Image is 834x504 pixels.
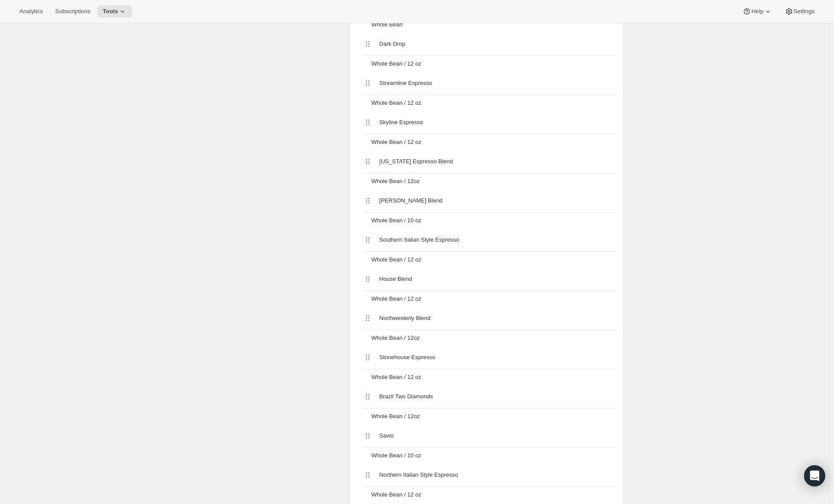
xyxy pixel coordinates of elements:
button: Subscriptions [50,5,96,18]
span: Settings [793,8,815,15]
button: Analytics [14,5,48,18]
span: Analytics [19,8,43,15]
span: House Blend [379,275,412,283]
div: Whole Bean / 12 oz [368,95,616,111]
div: Whole Bean / 12oz [368,173,616,189]
span: Subscriptions [55,8,90,15]
span: Streamline Espresso [379,79,432,88]
span: Brazil Two Diamonds [379,392,433,401]
div: Whole Bean / 12 oz [368,487,616,503]
span: Savio [379,431,394,440]
button: Settings [779,5,820,18]
button: Tools [97,5,132,18]
div: Whole Bean [368,17,616,33]
div: Whole Bean / 10 oz [368,448,616,464]
span: Tools [103,8,118,15]
div: Open Intercom Messenger [804,465,825,486]
div: Whole Bean / 12 oz [368,369,616,385]
div: Whole Bean / 12oz [368,408,616,424]
span: Skyline Espresso [379,118,423,127]
div: Whole Bean / 12 oz [368,252,616,268]
span: Dark Drop [379,40,405,48]
span: Stonehouse Espresso [379,353,435,362]
span: Help [751,8,763,15]
div: Whole Bean / 10 oz [368,213,616,228]
div: Whole Bean / 12oz [368,330,616,346]
div: Whole Bean / 12 oz [368,291,616,307]
button: Help [737,5,777,18]
span: Southern Italian Style Espresso [379,235,459,244]
span: Northern Italian Style Espresso [379,471,458,479]
span: [PERSON_NAME] Blend [379,196,443,205]
span: [US_STATE] Espresso Blend [379,157,453,166]
div: Whole Bean / 12 oz [368,56,616,72]
span: Northwesterly Blend [379,314,430,323]
div: Whole Bean / 12 oz [368,134,616,150]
